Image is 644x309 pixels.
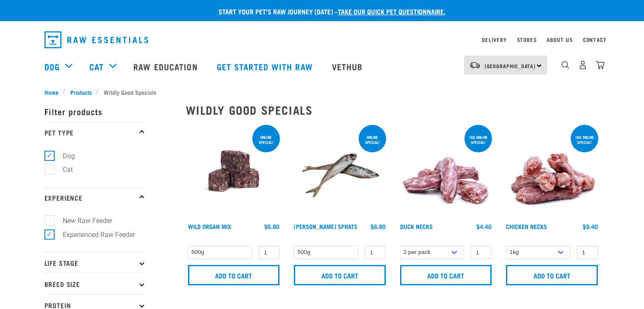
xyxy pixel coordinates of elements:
label: New Raw Feeder [49,215,116,226]
a: Home [44,88,63,97]
a: Delivery [482,38,506,41]
p: Filter products [44,101,146,122]
a: Dog [44,60,60,73]
p: Experience [44,187,146,208]
p: Life Stage [44,252,146,273]
input: 1 [365,246,386,259]
nav: dropdown navigation [38,28,607,52]
img: Wild Organ Mix [186,123,282,219]
div: ONLINE SPECIAL! [252,131,280,149]
img: Pile Of Chicken Necks For Pets [504,123,600,219]
img: Raw Essentials Logo [44,31,148,48]
a: Raw Education [125,50,208,83]
p: Breed Size [44,273,146,294]
label: Dog [49,151,78,161]
input: Add to cart [506,265,598,285]
div: $9.40 [583,223,598,230]
a: Stores [517,38,537,41]
nav: breadcrumbs [44,88,600,97]
h2: Wildly Good Specials [186,103,600,116]
div: $4.40 [476,223,492,230]
div: 1kg online special! [464,131,492,149]
div: $6.80 [264,223,279,230]
span: Products [70,88,92,97]
input: Add to cart [188,265,280,285]
input: 1 [577,246,598,259]
img: van-moving.png [469,61,481,69]
input: 1 [470,246,492,259]
img: Pile Of Duck Necks For Pets [398,123,494,219]
a: Contact [583,38,607,41]
a: Get started with Raw [208,50,323,83]
img: user.png [578,61,587,69]
input: 1 [258,246,279,259]
div: 1kg online special! [571,131,598,149]
img: Jack Mackarel Sparts Raw Fish For Dogs [292,123,388,219]
a: Duck Necks [400,225,433,228]
input: Add to cart [400,265,492,285]
a: Cat [89,60,104,73]
a: take our quick pet questionnaire. [338,9,445,13]
div: $6.80 [370,223,386,230]
div: ONLINE SPECIAL! [359,131,386,149]
p: Pet Type [44,122,146,143]
a: About Us [547,38,572,41]
a: Vethub [323,50,373,83]
a: Chicken Necks [506,225,547,228]
label: Experienced Raw Feeder [49,229,138,240]
input: Add to cart [294,265,386,285]
a: [PERSON_NAME] Sprats [294,225,357,228]
img: home-icon-1@2x.png [561,61,569,69]
span: [GEOGRAPHIC_DATA] [485,64,536,67]
a: Wild Organ Mix [188,225,231,228]
img: home-icon@2x.png [596,61,605,69]
label: Cat [49,164,76,175]
a: Products [66,88,96,97]
span: Home [44,88,58,97]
